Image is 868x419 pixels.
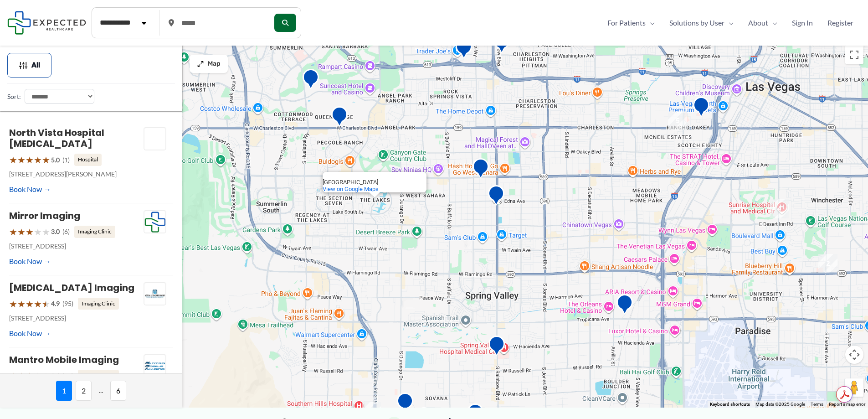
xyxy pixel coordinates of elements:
span: For Patients [607,16,646,30]
img: Maximize [197,60,204,67]
span: ★ [34,223,42,240]
span: 2 [76,381,92,401]
button: All [7,53,51,78]
a: Book Now [9,182,51,196]
img: Mantro Mobile Imaging [144,355,166,378]
span: ★ [42,295,50,312]
div: Desert Radiology &#8211; Wynn [616,294,633,317]
span: ★ [17,295,26,312]
div: Steinberg Diagnostic Medical Imaging [693,97,709,120]
span: ★ [42,151,50,168]
img: Filter [19,61,28,70]
button: Map [190,55,228,73]
span: ★ [42,367,50,384]
span: Menu Toggle [768,16,777,30]
div: [GEOGRAPHIC_DATA] [323,179,405,186]
div: 2 [818,254,837,273]
button: Map camera controls [845,346,863,364]
div: 5 [668,111,687,130]
a: AboutMenu Toggle [741,16,785,30]
span: 3.0 [51,226,60,238]
span: 6 [110,381,126,401]
span: ★ [26,151,34,168]
a: View on Google Maps [323,186,379,192]
span: ... [95,381,107,401]
div: SimonMed Imaging &#8211; Southwest [397,393,413,416]
div: Pueblo Medical Imaging [488,336,505,359]
label: Sort: [7,91,21,103]
span: Register [827,16,853,30]
span: ★ [17,151,26,168]
span: Imaging Clinic [74,226,115,238]
span: Solutions by User [669,16,724,30]
a: Sign In [785,16,820,30]
span: ★ [42,223,50,240]
img: North Vista Hospital Radiology [144,128,166,150]
span: ★ [9,223,17,240]
span: ★ [26,295,34,312]
span: 1 [56,381,72,401]
span: ★ [26,367,34,384]
img: Medical Ultrasound Imaging [144,283,166,305]
a: Mantro Mobile Imaging [9,353,119,366]
span: Imaging Clinic [78,370,119,382]
a: Register [820,16,861,30]
a: Report a map error [829,402,865,407]
button: Keyboard shortcuts [710,401,750,408]
div: Steinberg Diagnostic Medical Imaging [303,69,319,92]
span: Sign In [792,16,813,30]
button: Drag Pegman onto the map to open Street View [845,378,863,397]
span: Menu Toggle [724,16,734,30]
a: For PatientsMenu Toggle [600,16,662,30]
span: ★ [26,223,34,240]
span: ★ [34,151,42,168]
span: ★ [9,151,17,168]
a: Book Now [9,326,51,340]
p: [STREET_ADDRESS] [9,312,144,324]
p: [STREET_ADDRESS][PERSON_NAME] [9,168,144,180]
span: (6) [62,226,70,238]
span: ★ [17,223,26,240]
img: Expected Healthcare Logo [144,211,166,233]
button: Toggle fullscreen view [845,46,863,64]
span: Hospital [74,154,102,166]
span: ★ [34,367,42,384]
a: [MEDICAL_DATA] Imaging [9,281,134,294]
span: (1) [62,154,70,166]
div: 4 [770,199,789,218]
div: Miracle In Progress 3D/4D Ultrasound Studio [473,158,489,181]
img: Expected Healthcare Logo - side, dark font, small [7,11,86,34]
div: SimonMed Imaging &#8211; Summerlin [456,38,472,62]
span: Map data ©2025 Google [755,402,805,407]
span: 3.4 [51,370,60,382]
a: Solutions by UserMenu Toggle [662,16,741,30]
a: North Vista Hospital [MEDICAL_DATA] [9,126,104,150]
a: Mirror Imaging [9,209,80,222]
span: 5.0 [51,154,60,166]
span: 4.9 [51,298,60,310]
span: About [748,16,768,30]
span: ★ [9,295,17,312]
span: Map [208,60,221,68]
div: Desert Radiology &#8211; South Rainbow [488,185,504,208]
span: ★ [9,367,17,384]
span: (10) [62,370,73,382]
span: ★ [17,367,26,384]
span: Menu Toggle [646,16,655,30]
div: Mirror Imaging [331,106,348,129]
p: [STREET_ADDRESS] [9,240,144,252]
div: The Lakes [323,172,426,192]
span: (95) [62,298,73,310]
a: Book Now [9,254,51,268]
a: Terms [811,402,823,407]
span: All [31,62,40,68]
span: ★ [34,295,42,312]
span: Imaging Clinic [78,298,119,310]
